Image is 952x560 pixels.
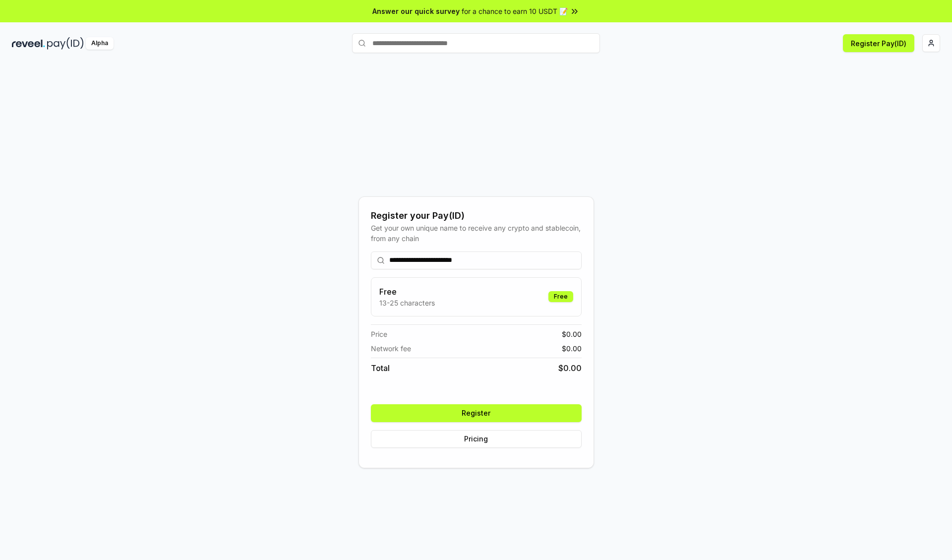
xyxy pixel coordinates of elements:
[372,6,460,16] span: Answer our quick survey
[379,298,435,308] p: 13-25 characters
[548,291,573,302] div: Free
[379,286,435,298] h3: Free
[371,404,582,422] button: Register
[47,37,84,50] img: pay_id
[371,362,390,374] span: Total
[371,329,387,339] span: Price
[371,343,411,354] span: Network fee
[462,6,568,16] span: for a chance to earn 10 USDT 📝
[86,37,114,50] div: Alpha
[371,209,582,223] div: Register your Pay(ID)
[371,430,582,448] button: Pricing
[843,34,914,52] button: Register Pay(ID)
[12,37,45,50] img: reveel_dark
[371,223,582,244] div: Get your own unique name to receive any crypto and stablecoin, from any chain
[562,343,582,354] span: $ 0.00
[558,362,582,374] span: $ 0.00
[562,329,582,339] span: $ 0.00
